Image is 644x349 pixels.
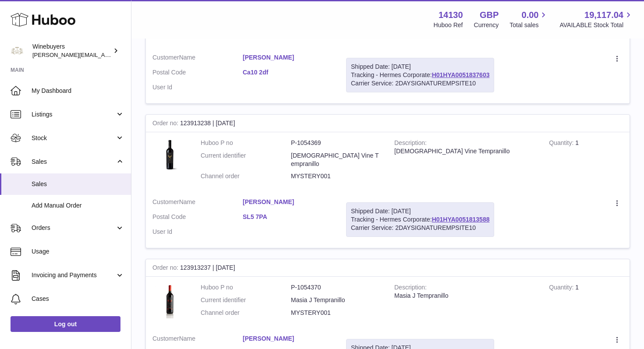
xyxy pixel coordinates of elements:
[201,309,291,317] dt: Channel order
[152,264,180,273] strong: Order no
[201,172,291,180] dt: Channel order
[201,283,291,292] dt: Huboo P no
[559,21,633,29] span: AVAILABLE Stock Total
[549,284,575,293] strong: Quantity
[32,158,115,166] span: Sales
[394,147,536,155] div: [DEMOGRAPHIC_DATA] Vine Tempranillo
[152,198,243,208] dt: Name
[394,292,536,300] div: Masia J Tempranillo
[152,53,243,64] dt: Name
[291,139,381,147] dd: P-1054369
[11,316,120,332] a: Log out
[346,202,494,237] div: Tracking - Hermes Corporate:
[559,9,633,29] a: 19,117.04 AVAILABLE Stock Total
[152,213,243,223] dt: Postal Code
[201,152,291,168] dt: Current identifier
[394,284,427,293] strong: Description
[32,247,124,256] span: Usage
[152,228,243,236] dt: User Id
[32,180,124,188] span: Sales
[152,198,179,205] span: Customer
[201,139,291,147] dt: Huboo P no
[351,63,489,71] div: Shipped Date: [DATE]
[243,335,333,343] a: [PERSON_NAME]
[146,259,630,277] div: 123913237 | [DATE]
[510,21,548,29] span: Total sales
[584,9,623,21] span: 19,117.04
[152,335,243,345] dt: Name
[11,44,24,57] img: peter@winebuyers.com
[291,296,381,304] dd: Masia J Tempranillo
[152,120,180,129] strong: Order no
[542,132,630,192] td: 1
[32,87,124,95] span: My Dashboard
[434,21,463,29] div: Huboo Ref
[291,283,381,292] dd: P-1054370
[510,9,548,29] a: 0.00 Total sales
[291,309,381,317] dd: MYSTERY001
[480,9,499,21] strong: GBP
[291,172,381,180] dd: MYSTERY001
[351,224,489,232] div: Carrier Service: 2DAYSIGNATUREMPSITE10
[32,201,124,210] span: Add Manual Order
[32,42,111,59] div: Winebuyers
[32,271,115,279] span: Invoicing and Payments
[32,110,115,119] span: Listings
[152,68,243,79] dt: Postal Code
[291,152,381,168] dd: [DEMOGRAPHIC_DATA] Vine Tempranillo
[346,58,494,92] div: Tracking - Hermes Corporate:
[394,139,427,148] strong: Description
[32,51,176,58] span: [PERSON_NAME][EMAIL_ADDRESS][DOMAIN_NAME]
[152,139,188,174] img: 1755000930.jpg
[243,68,333,77] a: Ca10 2df
[32,134,115,142] span: Stock
[439,9,463,21] strong: 14130
[243,213,333,221] a: SL5 7PA
[549,139,575,148] strong: Quantity
[243,198,333,206] a: [PERSON_NAME]
[522,9,539,21] span: 0.00
[152,83,243,92] dt: User Id
[152,335,179,342] span: Customer
[542,277,630,328] td: 1
[32,295,124,303] span: Cases
[474,21,499,29] div: Currency
[146,115,630,132] div: 123913238 | [DATE]
[351,79,489,88] div: Carrier Service: 2DAYSIGNATUREMPSITE10
[152,54,179,61] span: Customer
[351,207,489,215] div: Shipped Date: [DATE]
[432,216,490,223] a: H01HYA0051813588
[432,71,490,78] a: H01HYA0051837603
[152,283,188,318] img: 1755000993.jpg
[243,53,333,62] a: [PERSON_NAME]
[201,296,291,304] dt: Current identifier
[32,224,115,232] span: Orders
